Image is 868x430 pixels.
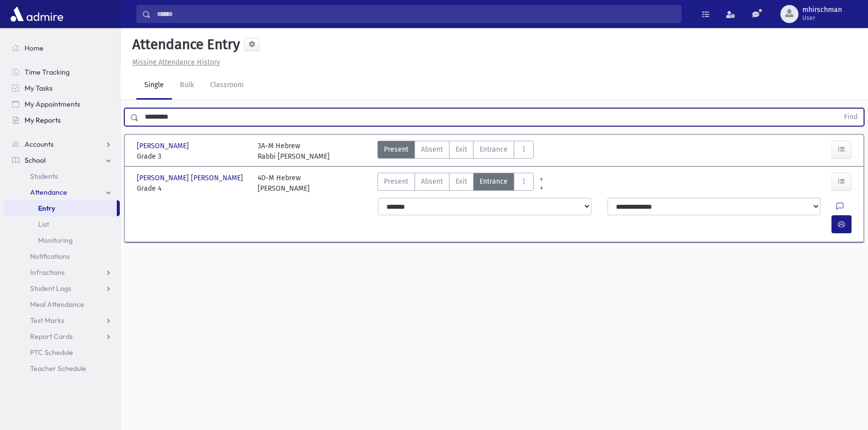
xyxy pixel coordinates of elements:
a: Monitoring [4,232,120,248]
span: Exit [456,144,467,155]
div: 4D-M Hebrew [PERSON_NAME] [258,173,310,194]
span: Absent [421,176,443,187]
a: My Appointments [4,96,120,112]
span: Entrance [480,144,508,155]
span: Monitoring [38,236,73,245]
a: Test Marks [4,312,120,328]
a: Students [4,168,120,184]
u: Missing Attendance History [132,58,220,67]
span: Time Tracking [25,68,70,77]
span: Accounts [25,140,54,149]
span: Absent [421,144,443,155]
span: mhirschman [802,6,842,14]
div: AttTypes [377,173,534,194]
h5: Attendance Entry [128,36,240,53]
span: Grade 4 [137,183,248,194]
span: Teacher Schedule [30,364,86,373]
div: 3A-M Hebrew Rabbi [PERSON_NAME] [258,141,330,162]
a: List [4,216,120,232]
a: Home [4,40,120,56]
a: Time Tracking [4,64,120,80]
div: AttTypes [377,141,534,162]
span: Entrance [480,176,508,187]
a: PTC Schedule [4,344,120,360]
span: Meal Attendance [30,300,84,309]
a: Attendance [4,184,120,200]
a: Single [136,72,172,100]
a: School [4,152,120,168]
button: Find [838,109,863,126]
a: Entry [4,200,117,216]
span: Students [30,172,58,181]
span: Attendance [30,188,67,197]
a: My Tasks [4,80,120,96]
span: Student Logs [30,284,71,293]
span: Notifications [30,252,70,261]
span: Infractions [30,268,65,277]
span: Present [384,144,408,155]
span: PTC Schedule [30,348,73,357]
a: Student Logs [4,280,120,296]
a: Bulk [172,72,202,100]
a: Teacher Schedule [4,360,120,376]
span: Present [384,176,408,187]
a: Notifications [4,248,120,264]
span: [PERSON_NAME] [137,141,191,151]
a: Report Cards [4,328,120,344]
span: My Reports [25,116,61,125]
a: Missing Attendance History [128,58,220,67]
span: Entry [38,204,55,213]
a: Meal Attendance [4,296,120,312]
a: Accounts [4,136,120,152]
span: Test Marks [30,316,64,325]
span: Exit [456,176,467,187]
a: My Reports [4,112,120,128]
span: List [38,220,49,229]
img: AdmirePro [8,4,66,24]
input: Search [151,5,681,23]
a: Infractions [4,264,120,280]
span: [PERSON_NAME] [PERSON_NAME] [137,173,245,183]
a: Classroom [202,72,252,100]
span: My Tasks [25,84,53,93]
span: Grade 3 [137,151,248,162]
span: Home [25,44,44,53]
span: My Appointments [25,100,80,109]
span: User [802,14,842,22]
span: School [25,156,46,165]
span: Report Cards [30,332,73,341]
